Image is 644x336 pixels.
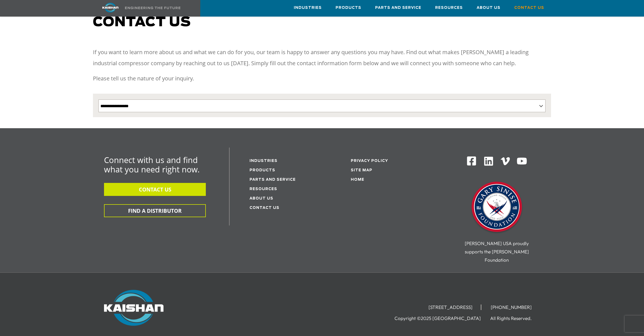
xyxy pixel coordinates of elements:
[125,7,180,9] img: Engineering the future
[351,159,388,163] a: Privacy Policy
[351,178,364,182] a: Home
[375,5,421,11] span: Parts and Service
[514,0,544,15] a: Contact Us
[469,180,524,235] img: Gary Sinise Foundation
[375,0,421,15] a: Parts and Service
[93,47,551,69] p: If you want to learn more about us and what we can do for you, our team is happy to answer any qu...
[250,187,277,191] a: Resources
[294,5,322,11] span: Industries
[250,206,279,210] a: Contact Us
[516,156,527,167] img: Youtube
[90,3,131,12] img: kaishan logo
[104,290,163,326] img: Kaishan
[294,0,322,15] a: Industries
[93,16,191,29] span: Contact us
[250,169,275,172] a: Products
[490,316,540,321] li: All Rights Reserved.
[336,0,361,15] a: Products
[435,5,463,11] span: Resources
[435,0,463,15] a: Resources
[394,316,489,321] li: Copyright ©2025 [GEOGRAPHIC_DATA]
[250,159,277,163] a: Industries
[466,156,477,166] img: Facebook
[483,156,494,167] img: Linkedin
[477,0,500,15] a: About Us
[482,305,540,310] li: [PHONE_NUMBER]
[104,204,206,217] button: FIND A DISTRIBUTOR
[250,197,273,200] a: About Us
[465,240,529,263] span: [PERSON_NAME] USA proudly supports the [PERSON_NAME] Foundation
[351,169,372,172] a: Site Map
[420,305,481,310] li: [STREET_ADDRESS]
[501,157,510,165] img: Vimeo
[336,5,361,11] span: Products
[250,178,296,182] a: Parts and service
[104,154,200,175] span: Connect with us and find what you need right now.
[93,73,551,84] p: Please tell us the nature of your inquiry.
[514,5,544,11] span: Contact Us
[104,183,206,196] button: CONTACT US
[477,5,500,11] span: About Us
